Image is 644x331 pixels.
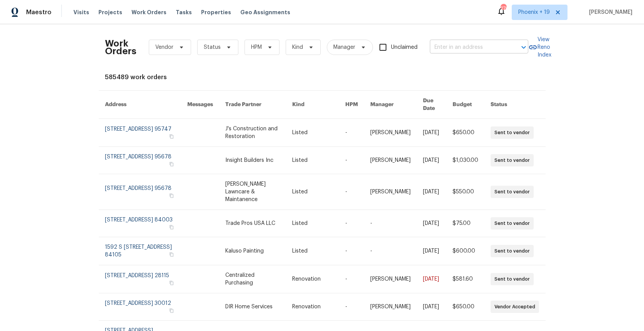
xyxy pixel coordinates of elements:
span: Unclaimed [391,43,418,52]
span: [PERSON_NAME] [586,8,632,16]
th: Due Date [417,91,447,119]
td: [PERSON_NAME] [364,119,417,147]
span: Status [204,43,221,51]
td: Listed [286,174,339,210]
td: - [339,293,364,321]
span: Visits [73,8,89,16]
button: Copy Address [168,133,175,140]
td: - [339,119,364,147]
a: View Reno Index [528,36,551,59]
span: Geo Assignments [240,8,290,16]
th: Address [99,91,181,119]
button: Copy Address [168,161,175,168]
td: Trade Pros USA LLC [219,210,286,237]
h2: Work Orders [105,40,136,55]
td: Insight Builders Inc [219,147,286,174]
th: Kind [286,91,339,119]
td: Listed [286,237,339,265]
td: [PERSON_NAME] [364,174,417,210]
span: Tasks [176,10,192,15]
td: DIR Home Services [219,293,286,321]
span: Kind [292,43,303,51]
td: - [339,210,364,237]
span: Vendor [155,43,173,51]
button: Copy Address [168,251,175,258]
span: Work Orders [131,8,166,16]
td: - [364,237,417,265]
td: [PERSON_NAME] [364,293,417,321]
button: Open [518,42,529,53]
div: 276 [501,5,506,12]
span: Properties [201,8,231,16]
button: Copy Address [168,279,175,286]
td: - [339,174,364,210]
input: Enter in an address [430,42,507,53]
td: - [339,237,364,265]
td: Renovation [286,293,339,321]
span: HPM [251,43,262,51]
button: Copy Address [168,307,175,314]
td: Listed [286,210,339,237]
div: 585489 work orders [105,73,539,81]
td: Listed [286,147,339,174]
span: Maestro [26,8,52,16]
th: Trade Partner [219,91,286,119]
td: Renovation [286,265,339,293]
th: Budget [446,91,484,119]
td: [PERSON_NAME] Lawncare & Maintanence [219,174,286,210]
button: Copy Address [168,192,175,199]
td: Centralized Purchasing [219,265,286,293]
td: J's Construction and Restoration [219,119,286,147]
td: Listed [286,119,339,147]
span: Phoenix + 19 [518,8,550,16]
th: HPM [339,91,364,119]
th: Manager [364,91,417,119]
button: Copy Address [168,224,175,231]
th: Status [484,91,545,119]
td: - [364,210,417,237]
td: - [339,147,364,174]
td: [PERSON_NAME] [364,265,417,293]
td: [PERSON_NAME] [364,147,417,174]
th: Messages [181,91,219,119]
span: Projects [98,8,122,16]
span: Manager [333,43,355,51]
td: Kaluso Painting [219,237,286,265]
td: - [339,265,364,293]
